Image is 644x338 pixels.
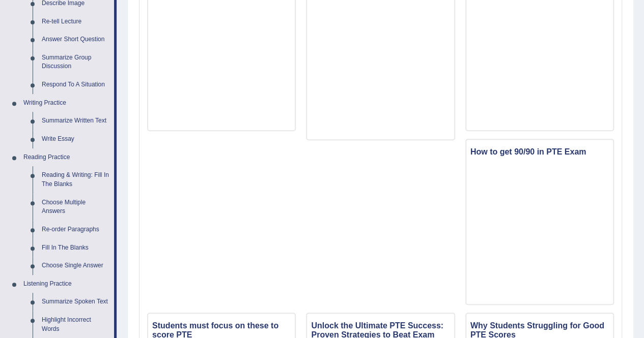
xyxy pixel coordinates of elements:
[19,275,114,293] a: Listening Practice
[37,166,114,193] a: Reading & Writing: Fill In The Blanks
[37,112,114,130] a: Summarize Written Text
[37,311,114,338] a: Highlight Incorrect Words
[37,239,114,257] a: Fill In The Blanks
[37,13,114,31] a: Re-tell Lecture
[19,94,114,112] a: Writing Practice
[37,293,114,311] a: Summarize Spoken Text
[37,49,114,76] a: Summarize Group Discussion
[37,130,114,148] a: Write Essay
[37,30,114,49] a: Answer Short Question
[466,145,613,159] h3: How to get 90/90 in PTE Exam
[37,221,114,239] a: Re-order Paragraphs
[37,257,114,275] a: Choose Single Answer
[37,76,114,94] a: Respond To A Situation
[37,194,114,221] a: Choose Multiple Answers
[19,148,114,167] a: Reading Practice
